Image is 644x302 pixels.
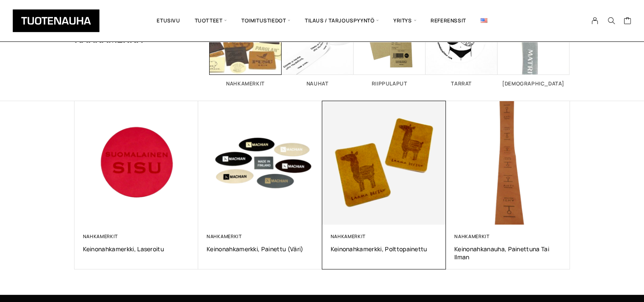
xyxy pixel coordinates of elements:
a: Keinonahkanauha, Painettuna tai ilman [454,245,561,261]
a: Referenssit [423,6,473,35]
a: My Account [587,17,603,25]
a: Nahkamerkit [454,233,490,239]
a: Visit product category Vedin [498,3,569,86]
a: Cart [623,16,631,27]
button: Search [603,17,619,25]
a: Visit product category Nauhat [282,3,354,86]
a: Visit product category Tarrat [426,3,498,86]
h2: Riippulaput [354,81,426,86]
span: Tilaus / Tarjouspyyntö [298,6,386,35]
img: Tuotenauha Oy [13,9,100,32]
a: Visit product category Riippulaput [354,3,426,86]
span: Toimitustiedot [234,6,298,35]
h2: [DEMOGRAPHIC_DATA] [498,81,569,86]
span: Tuotteet [188,6,234,35]
h2: Nahkamerkit [210,81,282,86]
a: Visit product category Nahkamerkit [210,3,282,86]
img: English [481,18,487,23]
a: Nahkamerkit [331,233,366,239]
h2: Tarrat [426,81,498,86]
a: Keinonahkamerkki, polttopainettu [331,245,438,253]
a: Nahkamerkit [83,233,119,239]
a: Nahkamerkit [207,233,242,239]
h2: Nauhat [282,81,354,86]
span: Yritys [386,6,423,35]
a: Keinonahkamerkki, painettu (väri) [207,245,314,253]
a: Etusivu [149,6,187,35]
a: Keinonahkamerkki, laseroitu [83,245,190,253]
